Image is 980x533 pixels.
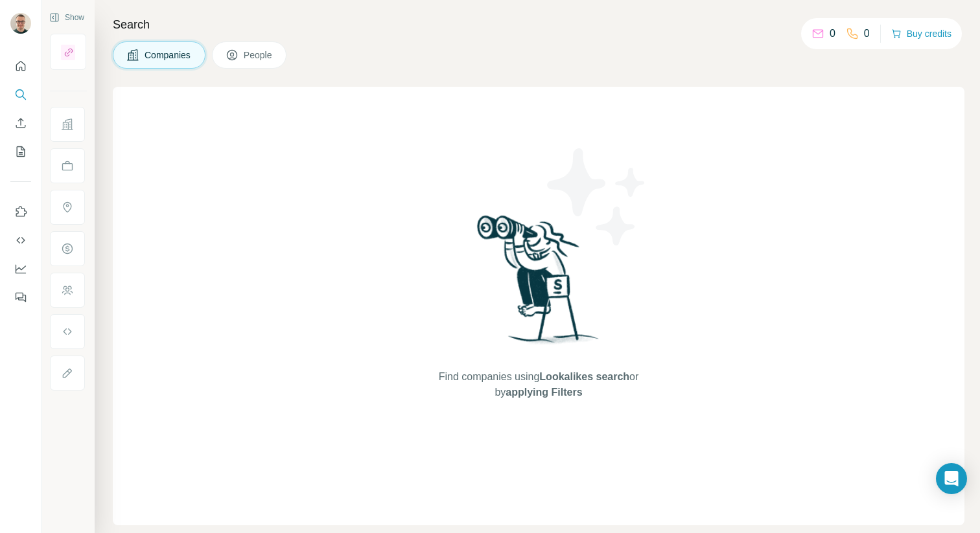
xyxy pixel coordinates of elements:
button: Dashboard [10,257,31,280]
h4: Search [113,16,964,34]
p: 0 [830,26,835,41]
img: Avatar [10,13,31,34]
button: Use Surfe API [10,229,31,252]
button: Enrich CSV [10,111,31,135]
span: Lookalikes search [539,371,629,382]
button: Quick start [10,54,31,78]
img: Surfe Illustration - Woman searching with binoculars [471,212,606,356]
button: Use Surfe on LinkedIn [10,200,31,223]
span: applying Filters [506,387,582,398]
button: Buy credits [891,25,951,43]
div: Open Intercom Messenger [936,463,967,494]
button: Feedback [10,286,31,309]
button: Show [40,8,93,27]
span: Companies [145,49,192,62]
button: Search [10,83,31,106]
img: Surfe Illustration - Stars [539,139,655,255]
span: Find companies using or by [435,369,642,400]
span: People [244,49,274,62]
p: 0 [864,26,870,41]
button: My lists [10,140,31,163]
